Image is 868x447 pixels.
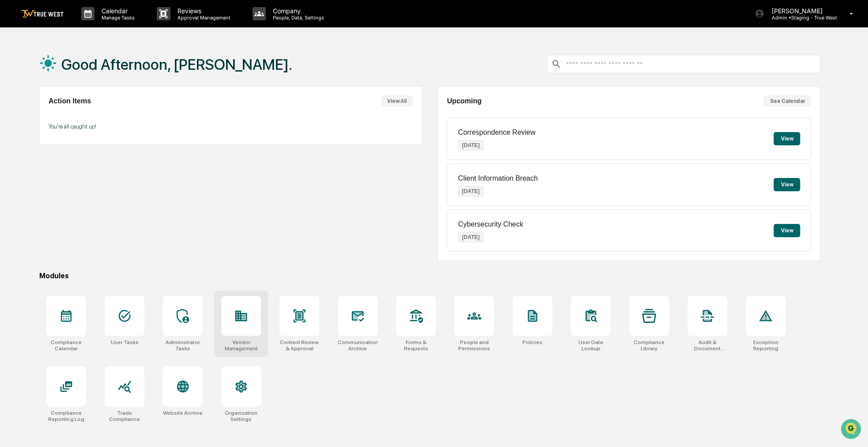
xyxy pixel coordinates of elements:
button: View [774,178,800,191]
p: Manage Tasks [94,15,139,21]
a: 🖐️Preclearance [5,153,60,169]
span: [DATE] [78,120,96,127]
p: People, Data, Settings [266,15,328,21]
div: 🔎 [9,174,16,181]
button: See all [137,96,161,106]
p: Admin • Staging - True West [764,15,837,21]
p: Calendar [94,7,139,15]
div: 🖐️ [9,157,16,164]
p: How can we help? [9,18,161,32]
div: User Data Lookup [571,339,611,352]
div: Trade Compliance [105,410,144,422]
button: View [774,132,800,145]
a: Powered byPylon [62,194,107,201]
img: Sigrid Alegria [9,111,23,125]
p: Cybersecurity Check [458,220,523,228]
p: Company [266,7,328,15]
div: Organization Settings [221,410,261,422]
img: 8933085812038_c878075ebb4cc5468115_72.jpg [19,67,34,83]
div: Exception Reporting [746,339,785,352]
img: logo [21,10,64,18]
p: [DATE] [458,140,483,151]
button: Start new chat [150,70,161,80]
span: Data Lookup [18,173,56,182]
button: See Calendar [763,95,811,107]
a: 🔎Data Lookup [5,170,59,186]
div: Modules [39,272,820,280]
div: We're available if you need us! [40,76,121,83]
div: Past conversations [9,98,59,105]
p: You're all caught up! [49,123,413,130]
p: [DATE] [458,186,483,197]
h2: Action Items [49,97,91,105]
iframe: Open customer support [840,418,864,442]
span: • [73,120,76,127]
span: Pylon [88,195,107,201]
div: 🗄️ [64,157,71,164]
div: User Tasks [110,339,138,345]
div: Website Archive [163,410,203,416]
h1: Good Afternoon, [PERSON_NAME]. [61,56,292,73]
p: Correspondence Review [458,129,535,136]
div: Compliance Reporting Log [46,410,86,422]
p: Client Information Breach [458,174,538,182]
div: Audit & Document Logs [687,339,727,352]
div: Content Review & Approval [279,339,319,352]
div: Compliance Calendar [46,339,86,352]
div: Administrator Tasks [163,339,203,352]
div: Policies [522,339,543,345]
button: View All [381,95,413,107]
h2: Upcoming [447,97,481,105]
div: Start new chat [40,67,145,76]
span: [PERSON_NAME] [27,120,72,127]
div: Forms & Requests [396,339,436,352]
div: Communications Archive [338,339,377,352]
p: Reviews [170,7,235,15]
div: Vendor Management [221,339,261,352]
button: View [774,224,800,237]
span: Attestations [73,156,109,165]
span: Preclearance [18,156,57,165]
img: 1746055101610-c473b297-6a78-478c-a979-82029cc54cd1 [9,67,25,83]
p: [DATE] [458,232,483,242]
a: 🗄️Attestations [60,153,113,169]
div: Compliance Library [629,339,669,352]
p: [PERSON_NAME] [764,7,837,15]
p: Approval Management [170,15,235,21]
div: People and Permissions [454,339,494,352]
